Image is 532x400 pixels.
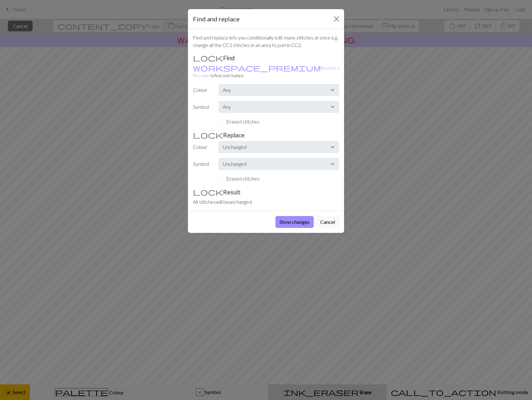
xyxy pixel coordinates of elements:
[226,175,259,182] label: Erased stitches
[226,118,259,125] label: Erased stitches
[193,54,339,61] h3: Find
[189,84,215,96] label: Colour
[189,101,215,113] label: Symbol
[189,141,215,153] label: Colour
[193,14,240,24] h5: Find and replace
[275,216,314,228] button: Show changes
[193,63,321,72] span: workspace_premium
[193,131,339,139] h3: Replace
[189,158,215,170] label: Symbol
[316,216,339,228] button: Cancel
[193,198,339,206] div: All stitches will be unchanged
[193,188,339,196] h3: Result
[332,14,342,24] button: Close
[193,65,339,78] small: to find and replace
[193,65,339,78] a: Become a Pro user
[193,34,339,49] p: Find and replace lets you conditionally edit many stitches at once e.g. change all the CC1 stitch...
